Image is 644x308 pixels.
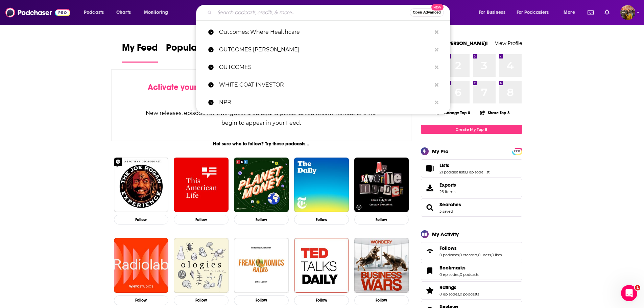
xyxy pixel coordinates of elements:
[460,272,479,277] a: 0 podcasts
[202,5,457,20] div: Search podcasts, credits, & more...
[480,106,510,119] button: Share Top 8
[620,5,635,20] button: Show profile menu
[432,231,459,237] div: My Activity
[423,266,437,276] a: Bookmarks
[234,215,289,224] button: Follow
[585,7,596,18] a: Show notifications dropdown
[294,158,349,212] img: The Daily
[354,158,409,212] img: My Favorite Murder with Karen Kilgariff and Georgia Hardstark
[294,215,349,224] button: Follow
[439,170,466,174] a: 21 podcast lists
[139,7,177,18] button: open menu
[410,8,444,17] button: Open AdvancedNew
[423,203,437,212] a: Searches
[439,189,456,194] span: 26 items
[196,76,450,94] a: WHITE COAT INVESTOR
[439,284,479,290] a: Ratings
[423,246,437,256] a: Follows
[439,292,459,297] a: 0 episodes
[219,94,431,111] p: NPR
[122,42,158,57] span: My Feed
[144,8,168,17] span: Monitoring
[122,42,158,63] a: My Feed
[620,5,635,20] img: User Profile
[234,238,289,293] img: Freakonomics Radio
[439,162,490,168] a: Lists
[196,58,450,76] a: OUTCOMES
[439,209,453,214] a: 3 saved
[620,5,635,20] span: Logged in as hratnayake
[439,182,456,188] span: Exports
[421,40,488,46] a: Welcome [PERSON_NAME]!
[196,23,450,41] a: Outcomes: Where Healthcare
[602,7,612,18] a: Show notifications dropdown
[196,94,450,111] a: NPR
[421,262,522,280] span: Bookmarks
[459,253,459,257] span: ,
[460,292,479,297] a: 0 podcasts
[145,82,378,102] div: by following Podcasts, Creators, Lists, and other Users!
[166,42,223,57] span: Popular Feed
[433,109,475,117] button: Change Top 8
[459,253,477,257] a: 0 creators
[459,292,460,297] span: ,
[621,285,637,301] iframe: Intercom live chat
[114,158,169,212] a: The Joe Rogan Experience
[111,141,412,147] div: Not sure who to follow? Try these podcasts...
[439,202,461,208] a: Searches
[439,265,479,271] a: Bookmarks
[423,286,437,295] a: Ratings
[439,265,466,271] span: Bookmarks
[219,41,431,58] p: OUTCOMES christina rodriguez
[474,7,514,18] button: open menu
[114,238,169,293] img: Radiolab
[166,42,223,63] a: Popular Feed
[145,108,378,128] div: New releases, episode reviews, guest credits, and personalized recommendations will begin to appe...
[423,183,437,193] span: Exports
[439,245,502,251] a: Follows
[215,7,410,18] input: Search podcasts, credits, & more...
[219,58,431,76] p: OUTCOMES
[439,162,449,168] span: Lists
[492,253,502,257] a: 0 lists
[439,253,459,257] a: 0 podcasts
[635,285,640,290] span: 1
[439,284,456,290] span: Ratings
[421,242,522,260] span: Follows
[421,159,522,177] span: Lists
[219,23,431,41] p: Outcomes: Where Healthcare
[478,253,491,257] a: 0 users
[354,238,409,293] img: Business Wars
[491,253,492,257] span: ,
[294,238,349,293] img: TED Talks Daily
[421,198,522,217] span: Searches
[354,215,409,224] button: Follow
[354,295,409,305] button: Follow
[477,253,478,257] span: ,
[196,41,450,58] a: OUTCOMES [PERSON_NAME]
[5,6,70,19] img: Podchaser - Follow, Share and Rate Podcasts
[174,158,229,212] img: This American Life
[513,149,521,154] span: PRO
[423,164,437,173] a: Lists
[564,8,575,17] span: More
[459,272,460,277] span: ,
[559,7,583,18] button: open menu
[421,281,522,300] span: Ratings
[479,8,505,17] span: For Business
[174,238,229,293] img: Ologies with Alie Ward
[84,8,104,17] span: Podcasts
[467,170,490,174] a: 1 episode list
[234,158,289,212] img: Planet Money
[116,8,131,17] span: Charts
[114,295,169,305] button: Follow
